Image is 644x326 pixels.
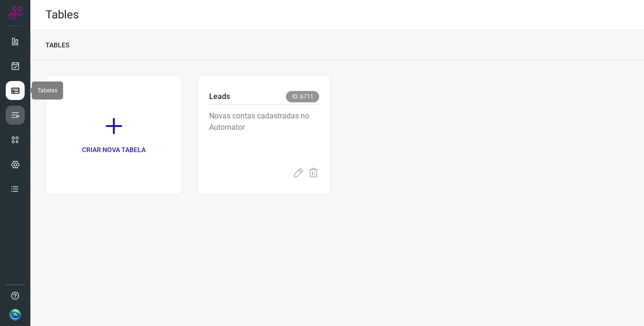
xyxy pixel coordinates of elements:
h2: Tables [46,8,79,22]
p: TABLES [46,40,69,50]
p: Leads [209,91,230,102]
img: 688dd65d34f4db4d93ce8256e11a8269.jpg [9,309,21,320]
p: CRIAR NOVA TABELA [82,145,146,155]
span: Tabelas [37,87,57,94]
a: CRIAR NOVA TABELA [46,75,182,195]
span: ID: 6711 [286,91,319,102]
img: Logo [8,6,22,20]
p: Novas contas cadastradas no Automator [209,110,319,158]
